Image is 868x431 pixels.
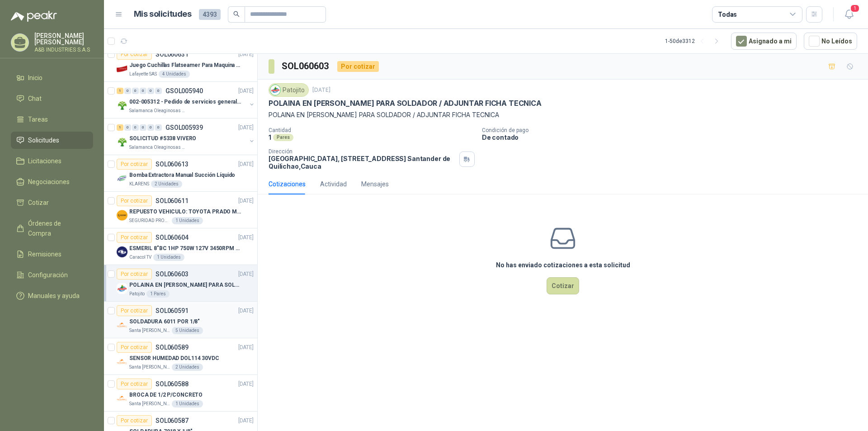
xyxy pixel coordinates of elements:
p: SOL060631 [156,51,189,57]
p: SOL060604 [156,234,189,241]
span: Solicitudes [28,135,59,145]
div: Todas [718,9,737,19]
img: Logo peakr [11,11,57,22]
div: 0 [140,88,146,94]
span: Tareas [28,114,48,124]
p: De contado [482,133,864,141]
img: Company Logo [117,283,127,294]
div: 1 Unidades [172,217,203,224]
div: 1 - 50 de 3312 [665,34,724,48]
p: SOL060587 [156,417,189,424]
button: Cotizar [547,277,579,294]
div: Patojito [269,83,309,97]
div: Por cotizar [117,159,152,170]
span: Inicio [28,73,42,83]
a: Cotizar [11,194,93,211]
a: Por cotizarSOL060631[DATE] Company LogoJuego Cuchillas Flatseamer Para Maquina de CoserLafayette ... [104,45,257,82]
p: SOL060591 [156,308,189,314]
div: 0 [132,124,139,131]
span: 4393 [199,9,221,20]
a: Por cotizarSOL060604[DATE] Company LogoESMERIL 8"BC 1HP 750W 127V 3450RPM URREACaracol TV1 Unidades [104,228,257,265]
a: Manuales y ayuda [11,287,93,304]
a: 1 0 0 0 0 0 GSOL005940[DATE] Company Logo002-005312 - Pedido de servicios generales CASA ROSalama... [117,85,255,114]
p: [DATE] [238,270,254,279]
div: 1 Pares [146,290,170,298]
p: Bomba Extractora Manual Succión Líquido [129,171,235,180]
div: Por cotizar [117,305,152,316]
p: [DATE] [238,380,254,388]
p: SOL060603 [156,271,189,277]
p: 1 [269,133,271,141]
div: 0 [155,88,162,94]
p: SOL060588 [156,381,189,387]
a: 1 0 0 0 0 0 GSOL005939[DATE] Company LogoSOLICITUD #5338 VIVEROSalamanca Oleaginosas SAS [117,122,255,151]
p: SOL060611 [156,198,189,204]
div: 0 [147,88,154,94]
img: Company Logo [117,356,127,367]
img: Company Logo [117,320,127,331]
p: SOL060613 [156,161,189,167]
div: Por cotizar [117,269,152,279]
a: Tareas [11,111,93,128]
img: Company Logo [117,100,127,111]
img: Company Logo [117,63,127,74]
a: Órdenes de Compra [11,215,93,242]
div: Por cotizar [117,342,152,353]
a: Por cotizarSOL060613[DATE] Company LogoBomba Extractora Manual Succión LíquidoKLARENS2 Unidades [104,155,257,192]
p: 002-005312 - Pedido de servicios generales CASA RO [129,98,242,106]
div: 0 [147,124,154,131]
p: SENSOR HUMEDAD DOL114 30VDC [129,354,219,363]
p: [DATE] [238,343,254,352]
p: [GEOGRAPHIC_DATA], [STREET_ADDRESS] Santander de Quilichao , Cauca [269,155,456,170]
div: 0 [140,124,146,131]
p: SOLICITUD #5338 VIVERO [129,134,196,143]
div: Por cotizar [117,379,152,389]
p: Santa [PERSON_NAME] [129,400,170,407]
div: 0 [132,88,139,94]
p: SOL060589 [156,344,189,350]
p: GSOL005939 [165,124,203,131]
span: Configuración [28,270,68,280]
span: 1 [850,4,860,13]
div: 1 [117,88,123,94]
div: Por cotizar [117,415,152,426]
p: [DATE] [238,50,254,59]
div: Actividad [320,179,347,189]
span: Licitaciones [28,156,61,166]
p: [DATE] [238,160,254,169]
div: 0 [124,124,131,131]
div: 0 [124,88,131,94]
a: Solicitudes [11,132,93,149]
div: Por cotizar [117,195,152,206]
h3: No has enviado cotizaciones a esta solicitud [496,260,630,270]
p: Dirección [269,148,456,155]
div: 1 Unidades [172,400,203,407]
p: Cantidad [269,127,475,133]
a: Licitaciones [11,152,93,170]
p: [PERSON_NAME] [PERSON_NAME] [34,33,93,45]
span: Manuales y ayuda [28,291,80,301]
a: Inicio [11,69,93,86]
h1: Mis solicitudes [134,8,192,21]
div: Por cotizar [337,61,379,72]
p: Lafayette SAS [129,71,157,78]
img: Company Logo [117,246,127,257]
div: 1 Unidades [153,254,184,261]
a: Chat [11,90,93,107]
a: Por cotizarSOL060591[DATE] Company LogoSOLDADURA 6011 POR 1/8"Santa [PERSON_NAME]5 Unidades [104,302,257,338]
div: Cotizaciones [269,179,306,189]
p: Condición de pago [482,127,864,133]
p: [DATE] [238,87,254,95]
p: [DATE] [238,307,254,315]
img: Company Logo [270,85,280,95]
img: Company Logo [117,210,127,221]
p: [DATE] [238,233,254,242]
span: Negociaciones [28,177,70,187]
button: Asignado a mi [731,33,797,50]
div: Mensajes [361,179,389,189]
div: 2 Unidades [151,180,182,188]
p: POLAINA EN [PERSON_NAME] PARA SOLDADOR / ADJUNTAR FICHA TECNICA [269,99,542,108]
span: Órdenes de Compra [28,218,85,238]
div: 2 Unidades [172,364,203,371]
p: [DATE] [238,123,254,132]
